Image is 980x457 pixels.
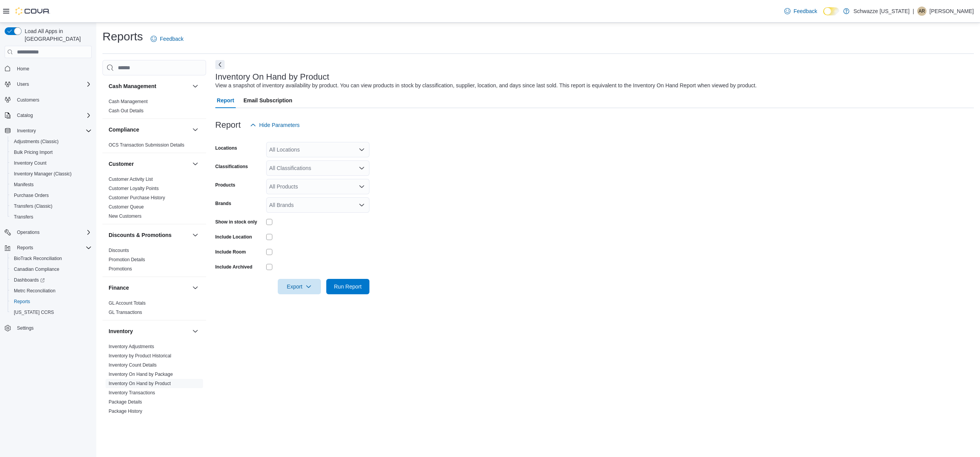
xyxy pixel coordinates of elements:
[14,138,59,145] span: Adjustments (Classic)
[11,265,92,274] span: Canadian Compliance
[160,35,183,43] span: Feedback
[109,399,142,405] a: Package Details
[11,169,92,178] span: Inventory Manager (Classic)
[5,60,92,354] nav: Complex example
[359,183,365,190] button: Open list of options
[11,137,62,146] a: Adjustments (Classic)
[14,228,43,237] button: Operations
[11,275,92,285] span: Dashboards
[14,255,62,262] span: BioTrack Reconciliation
[14,95,42,105] a: Customers
[109,418,149,423] a: Product Expirations
[17,112,33,118] span: Catalog
[11,308,92,317] span: Washington CCRS
[8,212,95,222] button: Transfers
[14,203,52,209] span: Transfers (Classic)
[11,286,59,295] a: Metrc Reconciliation
[109,213,141,219] a: New Customers
[109,142,185,148] a: OCS Transaction Submission Details
[109,126,189,133] button: Compliance
[8,285,95,296] button: Metrc Reconciliation
[8,201,95,212] button: Transfers (Classic)
[102,175,206,224] div: Customer
[14,243,36,252] button: Reports
[14,214,33,220] span: Transfers
[109,195,165,201] span: Customer Purchase History
[109,195,165,200] a: Customer Purchase History
[109,160,189,168] button: Customer
[109,231,171,239] h3: Discounts & Promotions
[11,148,92,157] span: Bulk Pricing Import
[102,29,143,44] h1: Reports
[102,97,206,118] div: Cash Management
[2,125,95,136] button: Inventory
[14,266,59,272] span: Canadian Compliance
[853,7,910,16] p: Schwazze [US_STATE]
[109,186,159,191] a: Customer Loyalty Points
[14,126,39,135] button: Inventory
[109,185,159,192] span: Customer Loyalty Points
[109,266,132,272] a: Promotions
[14,80,92,89] span: Users
[14,309,54,315] span: [US_STATE] CCRS
[109,266,132,272] span: Promotions
[109,204,144,210] a: Customer Queue
[8,307,95,318] button: [US_STATE] CCRS
[2,79,95,90] button: Users
[191,82,200,91] button: Cash Management
[11,169,75,178] a: Inventory Manager (Classic)
[109,204,144,210] span: Customer Queue
[109,213,141,219] span: New Customers
[14,323,92,333] span: Settings
[102,140,206,153] div: Compliance
[823,7,839,15] input: Dark Mode
[11,202,92,211] span: Transfers (Classic)
[109,99,148,104] a: Cash Management
[14,243,92,252] span: Reports
[109,300,146,306] span: GL Account Totals
[109,353,171,359] a: Inventory by Product Historical
[109,108,144,114] span: Cash Out Details
[14,171,72,177] span: Inventory Manager (Classic)
[109,371,173,377] span: Inventory On Hand by Package
[794,7,817,15] span: Feedback
[17,97,39,103] span: Customers
[109,177,153,182] a: Customer Activity List
[359,165,365,171] button: Open list of options
[17,325,34,331] span: Settings
[11,254,92,263] span: BioTrack Reconciliation
[109,82,189,90] button: Cash Management
[191,327,200,336] button: Inventory
[2,94,95,105] button: Customers
[2,110,95,121] button: Catalog
[109,248,129,253] a: Discounts
[109,309,142,315] span: GL Transactions
[14,111,92,120] span: Catalog
[823,15,824,16] span: Dark Mode
[14,277,45,283] span: Dashboards
[17,128,36,134] span: Inventory
[17,245,33,251] span: Reports
[215,82,757,90] div: View a snapshot of inventory availability by product. You can view products in stock by classific...
[109,126,139,133] h3: Compliance
[109,310,142,315] a: GL Transactions
[8,190,95,201] button: Purchase Orders
[109,257,145,262] a: Promotion Details
[102,299,206,320] div: Finance
[8,296,95,307] button: Reports
[11,180,92,189] span: Manifests
[11,297,92,306] span: Reports
[109,284,189,292] button: Finance
[191,230,200,240] button: Discounts & Promotions
[15,7,50,15] img: Cova
[8,158,95,168] button: Inventory Count
[109,381,171,386] a: Inventory On Hand by Product
[215,145,237,151] label: Locations
[215,219,257,225] label: Show in stock only
[215,234,252,240] label: Include Location
[8,136,95,147] button: Adjustments (Classic)
[247,117,303,133] button: Hide Parameters
[917,7,926,16] div: Austin Ronningen
[191,283,200,292] button: Finance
